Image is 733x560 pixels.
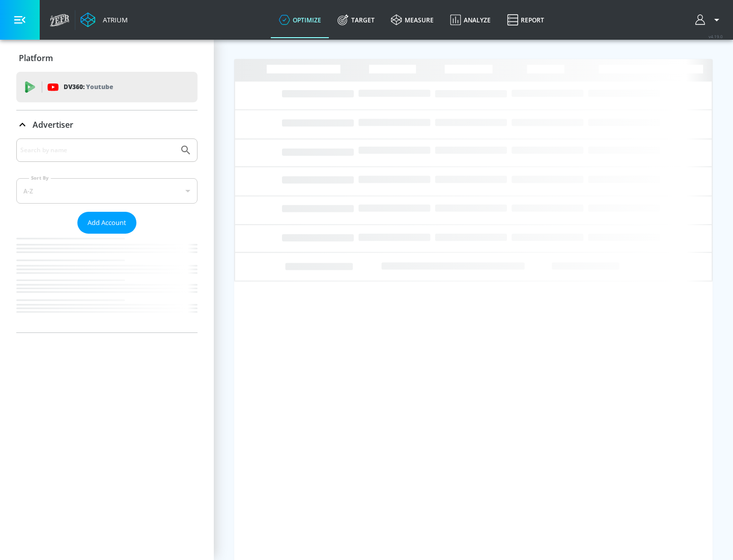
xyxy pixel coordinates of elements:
a: Target [329,2,383,38]
div: Advertiser [16,110,198,139]
label: Sort By [29,175,51,181]
p: DV360: [64,81,113,93]
p: Advertiser [33,119,73,130]
nav: list of Advertiser [16,234,198,332]
div: A-Z [16,178,198,204]
a: measure [383,2,442,38]
a: Report [499,2,552,38]
div: Platform [16,44,198,72]
p: Platform [19,52,53,64]
input: Search by name [20,144,175,157]
p: Youtube [86,81,113,92]
span: Add Account [88,217,126,229]
a: Atrium [80,12,128,27]
a: Analyze [442,2,499,38]
a: optimize [271,2,329,38]
div: Advertiser [16,138,198,332]
div: DV360: Youtube [16,72,198,102]
button: Add Account [77,212,136,234]
span: v 4.19.0 [709,34,723,39]
div: Atrium [99,15,128,24]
